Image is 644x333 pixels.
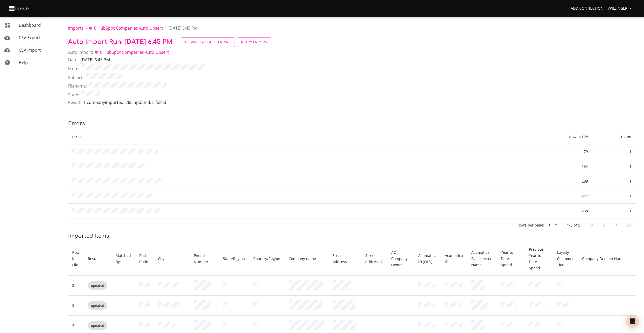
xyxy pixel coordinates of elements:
[548,130,592,144] th: Row in File
[548,144,592,159] td: 79
[68,92,79,98] span: State:
[626,315,639,328] div: Open Intercom Messenger
[19,22,41,28] span: Dashboard
[190,242,219,276] th: Phone Number
[284,242,328,276] th: Company name
[592,174,636,189] td: 1
[219,242,249,276] th: State/Region
[89,25,163,31] span: # 10 HubSpot Companies Auto Upsert
[546,221,559,229] div: 10
[361,242,387,276] th: Street Address 2
[548,189,592,204] td: 247
[592,159,636,174] td: 1
[89,25,163,31] a: #10 HubSpot Companies Auto Upsert
[68,242,84,276] th: Row in File
[592,189,636,204] td: 1
[567,223,580,228] p: 1-5 of 5
[68,65,79,72] span: From:
[569,4,606,13] a: Add Connection
[548,174,592,189] td: 208
[68,99,81,105] span: Result:
[68,74,84,81] span: Subject:
[181,37,235,47] button: Download Failed Rows
[135,242,154,276] th: Postal Code
[154,242,190,276] th: City
[83,99,166,105] p: 1 company imported , 265 updated , 5 failed
[95,49,169,55] a: #10 HubSpot Companies Auto Upsert
[328,242,361,276] th: Street Address
[68,233,109,239] span: Imported Items
[68,296,84,316] td: 3
[84,242,111,276] th: Result
[88,283,107,288] span: updated
[88,303,107,308] span: updated
[111,242,135,276] th: Matched By:
[68,83,87,89] span: Filename:
[606,4,636,13] button: vpillinger
[592,144,636,159] td: 1
[237,37,271,47] button: Retry Errors
[81,57,110,63] p: [DATE] 6:45 PM
[467,242,497,276] th: Acumatica Salesperson Name
[19,47,41,53] span: CSV Import
[165,25,166,31] li: ›
[608,5,634,12] span: vpillinger
[497,242,525,276] th: Year to Date Spend
[185,39,231,45] span: Download Failed Rows
[68,38,172,45] span: Auto Import Run: [DATE] 6:45 PM
[441,242,467,276] th: Acumatica ID
[68,276,84,296] td: 2
[592,204,636,218] td: 1
[95,49,169,55] span: # 10 HubSpot Companies Auto Upsert
[19,60,28,65] span: Help
[414,242,441,276] th: Acumatica ID (OLD)
[8,5,30,12] img: CSV Loader
[548,204,592,218] td: 258
[68,49,93,55] span: Auto Import:
[68,121,85,126] span: Errors
[88,323,107,328] span: updated
[517,223,544,228] p: Rows per page:
[68,25,84,31] a: Imports
[86,25,87,31] li: ›
[571,5,603,12] span: Add Connection
[592,130,636,144] th: Count
[553,242,578,276] th: Loyalty Customer Tier
[168,25,198,31] span: [DATE] 6:45 PM
[387,242,414,276] th: AC Company Owner
[249,242,284,276] th: Country/Region
[241,39,267,45] span: Retry Errors
[525,242,553,276] th: Previous Year to Date Spend
[68,130,548,144] th: Error
[68,57,78,63] span: Date:
[19,35,40,41] span: CSV Export
[578,242,633,276] th: Company Domain Name
[548,159,592,174] td: 134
